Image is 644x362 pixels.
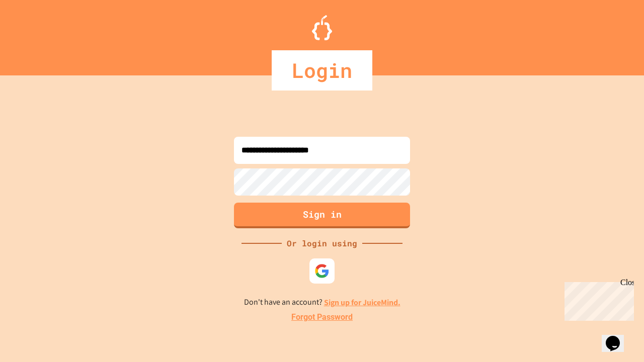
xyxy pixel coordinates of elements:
iframe: chat widget [560,278,634,321]
img: Logo.svg [312,15,332,40]
a: Sign up for JuiceMind. [324,297,400,308]
div: Login [272,50,372,90]
div: Or login using [282,237,362,249]
button: Sign in [234,203,410,228]
div: Chat with us now!Close [4,4,69,64]
a: Forgot Password [291,311,353,323]
img: google-icon.svg [314,263,330,279]
p: Don't have an account? [244,296,400,309]
iframe: chat widget [602,322,634,352]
